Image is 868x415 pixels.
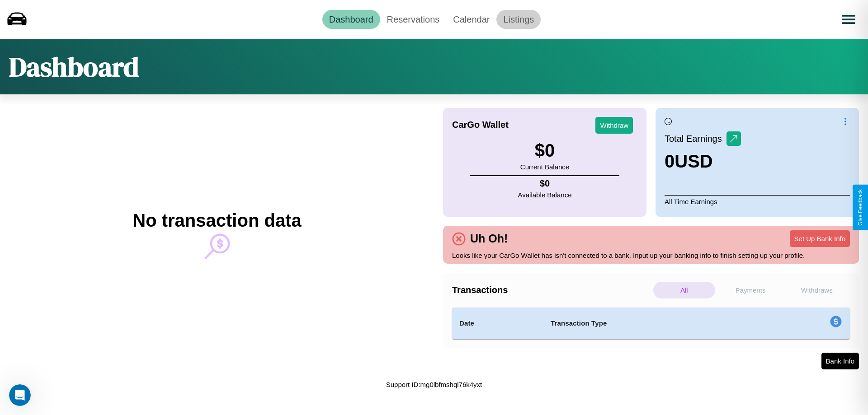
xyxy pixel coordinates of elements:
h4: Date [459,318,536,329]
p: All Time Earnings [665,195,850,208]
h4: $ 0 [518,178,572,189]
button: Set Up Bank Info [790,230,850,247]
button: Bank Info [821,353,859,369]
a: Listings [496,10,541,29]
p: Withdraws [786,282,848,298]
p: Total Earnings [665,131,726,147]
iframe: Intercom live chat [9,384,31,406]
h2: No transaction data [132,210,301,231]
button: Withdraw [595,117,633,134]
p: Payments [720,282,782,298]
table: simple table [452,308,850,339]
h4: CarGo Wallet [452,120,509,130]
p: Current Balance [520,161,569,173]
p: Available Balance [518,189,572,201]
h4: Transaction Type [551,318,756,329]
button: Open menu [836,7,861,32]
a: Dashboard [322,10,380,29]
p: All [653,282,715,298]
h4: Uh Oh! [466,232,512,245]
h3: 0 USD [665,151,741,172]
p: Looks like your CarGo Wallet has isn't connected to a bank. Input up your banking info to finish ... [452,249,850,261]
h1: Dashboard [9,48,139,85]
h4: Transactions [452,285,651,295]
a: Calendar [446,10,496,29]
a: Reservations [380,10,447,29]
div: Give Feedback [857,189,863,226]
p: Support ID: mg0lbfmshql76k4yxt [386,378,482,391]
h3: $ 0 [520,140,569,161]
